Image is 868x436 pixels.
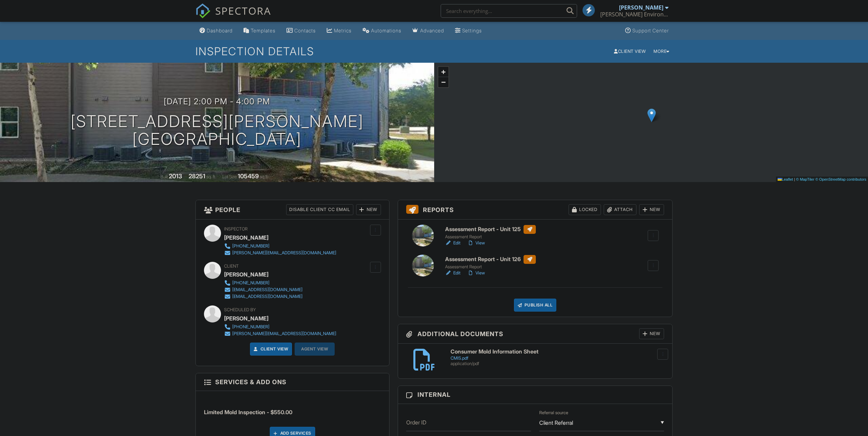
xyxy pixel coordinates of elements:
[294,28,316,33] div: Contacts
[600,11,668,18] div: Howard Environmental LLC TDLR #ACO1264
[467,270,485,276] a: View
[438,67,448,77] a: Zoom in
[224,330,336,337] a: [PERSON_NAME][EMAIL_ADDRESS][DOMAIN_NAME]
[232,243,269,249] div: [PHONE_NUMBER]
[815,177,866,181] a: © OpenStreetMap contributors
[260,174,268,179] span: sq.ft.
[639,204,664,215] div: New
[445,264,536,270] div: Assessment Report
[356,204,381,215] div: New
[238,172,259,180] div: 105459
[462,28,482,33] div: Settings
[438,77,448,87] a: Zoom out
[232,280,269,286] div: [PHONE_NUMBER]
[189,172,205,180] div: 28251
[445,255,536,264] h6: Assessment Report - Unit 126
[539,410,568,416] label: Referral source
[232,250,336,256] div: [PERSON_NAME][EMAIL_ADDRESS][DOMAIN_NAME]
[224,264,239,269] span: Client
[169,172,182,180] div: 2013
[224,250,336,256] a: [PERSON_NAME][EMAIL_ADDRESS][DOMAIN_NAME]
[232,324,269,330] div: [PHONE_NUMBER]
[569,204,601,215] div: Locked
[195,3,210,18] img: The Best Home Inspection Software - Spectora
[286,204,353,215] div: Disable Client CC Email
[71,112,364,149] h1: [STREET_ADDRESS][PERSON_NAME] [GEOGRAPHIC_DATA]
[232,294,303,299] div: [EMAIL_ADDRESS][DOMAIN_NAME]
[206,174,216,179] span: sq. ft.
[514,299,557,312] div: Publish All
[224,293,303,300] a: [EMAIL_ADDRESS][DOMAIN_NAME]
[451,349,664,355] h6: Consumer Mold Information Sheet
[284,25,319,37] a: Contacts
[334,28,352,33] div: Metrics
[204,409,292,416] span: Limited Mold Inspection - $550.00
[445,240,460,246] a: Edit
[398,324,673,344] h3: Additional Documents
[324,25,354,37] a: Metrics
[611,47,648,56] div: Client View
[445,234,536,240] div: Assessment Report
[224,269,268,280] div: [PERSON_NAME]
[445,255,536,270] a: Assessment Report - Unit 126 Assessment Report
[232,287,303,292] div: [EMAIL_ADDRESS][DOMAIN_NAME]
[224,280,303,286] a: [PHONE_NUMBER]
[224,232,268,243] div: [PERSON_NAME]
[410,25,447,37] a: Advanced
[604,204,636,215] div: Attach
[224,324,336,330] a: [PHONE_NUMBER]
[445,225,536,234] h6: Assessment Report - Unit 125
[232,331,336,336] div: [PERSON_NAME][EMAIL_ADDRESS][DOMAIN_NAME]
[622,25,672,37] a: Support Center
[441,78,445,86] span: −
[196,200,389,220] h3: People
[441,67,445,76] span: +
[197,25,235,37] a: Dashboard
[445,225,536,240] a: Assessment Report - Unit 125 Assessment Report
[619,4,663,11] div: [PERSON_NAME]
[252,346,289,352] a: Client View
[241,25,278,37] a: Templates
[164,97,270,106] h3: [DATE] 2:00 pm - 4:00 pm
[451,356,664,361] div: CMIS.pdf
[467,240,485,246] a: View
[251,28,276,33] div: Templates
[647,108,656,122] img: Marker
[445,270,460,276] a: Edit
[215,3,271,18] span: SPECTORA
[451,361,664,366] div: application/pdf
[441,4,577,18] input: Search everything...
[451,349,664,366] a: Consumer Mold Information Sheet CMIS.pdf application/pdf
[224,313,268,324] div: [PERSON_NAME]
[160,174,168,179] span: Built
[639,328,664,339] div: New
[224,307,256,312] span: Scheduled By
[794,177,795,181] span: |
[204,396,381,421] li: Service: Limited Mold Inspection
[610,48,650,54] a: Client View
[224,243,336,250] a: [PHONE_NUMBER]
[778,177,793,181] a: Leaflet
[207,28,233,33] div: Dashboard
[195,45,673,57] h1: Inspection Details
[420,28,444,33] div: Advanced
[796,177,814,181] a: © MapTiler
[398,386,673,404] h3: Internal
[196,373,389,391] h3: Services & Add ons
[224,226,248,231] span: Inspector
[371,28,401,33] div: Automations
[398,200,673,220] h3: Reports
[224,286,303,293] a: [EMAIL_ADDRESS][DOMAIN_NAME]
[195,9,271,24] a: SPECTORA
[406,419,426,426] label: Order ID
[452,25,485,37] a: Settings
[222,174,237,179] span: Lot Size
[360,25,404,37] a: Automations (Basic)
[632,28,669,33] div: Support Center
[651,47,672,56] div: More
